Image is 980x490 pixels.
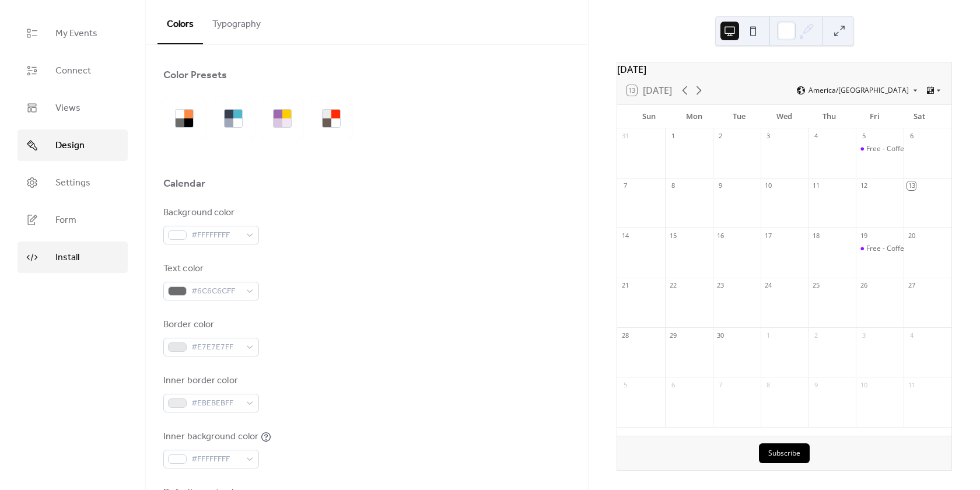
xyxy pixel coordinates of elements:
[859,380,868,389] div: 10
[866,144,928,154] div: Free - Coffee Class
[55,213,76,228] span: Form
[764,231,773,240] div: 17
[759,443,810,463] button: Subscribe
[668,181,677,190] div: 8
[17,167,128,198] a: Settings
[852,105,897,128] div: Fri
[668,132,677,141] div: 1
[191,397,240,411] span: #EBEBEBFF
[55,64,91,78] span: Connect
[163,206,257,220] div: Background color
[856,144,904,154] div: Free - Coffee Class
[716,132,725,141] div: 2
[764,380,773,389] div: 8
[859,231,868,240] div: 19
[716,181,725,190] div: 9
[764,132,773,141] div: 3
[668,331,677,339] div: 29
[764,181,773,190] div: 10
[17,129,128,161] a: Design
[55,27,97,41] span: My Events
[163,430,258,444] div: Inner background color
[811,132,820,141] div: 4
[668,231,677,240] div: 15
[191,229,240,243] span: #FFFFFFFF
[17,92,128,124] a: Views
[17,204,128,236] a: Form
[716,380,725,389] div: 7
[907,380,916,389] div: 11
[163,262,257,276] div: Text color
[764,281,773,290] div: 24
[191,453,240,467] span: #FFFFFFFF
[617,62,951,76] div: [DATE]
[55,139,85,153] span: Design
[808,87,909,94] span: America/[GEOGRAPHIC_DATA]
[859,281,868,290] div: 26
[621,231,629,240] div: 14
[626,105,671,128] div: Sun
[807,105,852,128] div: Thu
[811,331,820,339] div: 2
[17,17,128,49] a: My Events
[668,380,677,389] div: 6
[811,380,820,389] div: 9
[764,331,773,339] div: 1
[717,105,762,128] div: Tue
[907,331,916,339] div: 4
[17,55,128,86] a: Connect
[17,242,128,273] a: Install
[762,105,807,128] div: Wed
[621,331,629,339] div: 28
[621,132,629,141] div: 31
[163,318,257,332] div: Border color
[811,181,820,190] div: 11
[55,176,90,190] span: Settings
[163,68,227,82] div: Color Presets
[55,101,80,116] span: Views
[907,132,916,141] div: 6
[621,380,629,389] div: 5
[621,181,629,190] div: 7
[859,132,868,141] div: 5
[716,281,725,290] div: 23
[897,105,942,128] div: Sat
[859,331,868,339] div: 3
[191,285,240,299] span: #6C6C6CFF
[163,177,205,191] div: Calendar
[907,181,916,190] div: 13
[811,231,820,240] div: 18
[866,244,928,254] div: Free - Coffee Class
[716,231,725,240] div: 16
[668,281,677,290] div: 22
[621,281,629,290] div: 21
[163,374,257,388] div: Inner border color
[907,281,916,290] div: 27
[907,231,916,240] div: 20
[856,244,904,254] div: Free - Coffee Class
[859,181,868,190] div: 12
[671,105,716,128] div: Mon
[191,341,240,355] span: #E7E7E7FF
[716,331,725,339] div: 30
[55,251,79,265] span: Install
[811,281,820,290] div: 25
